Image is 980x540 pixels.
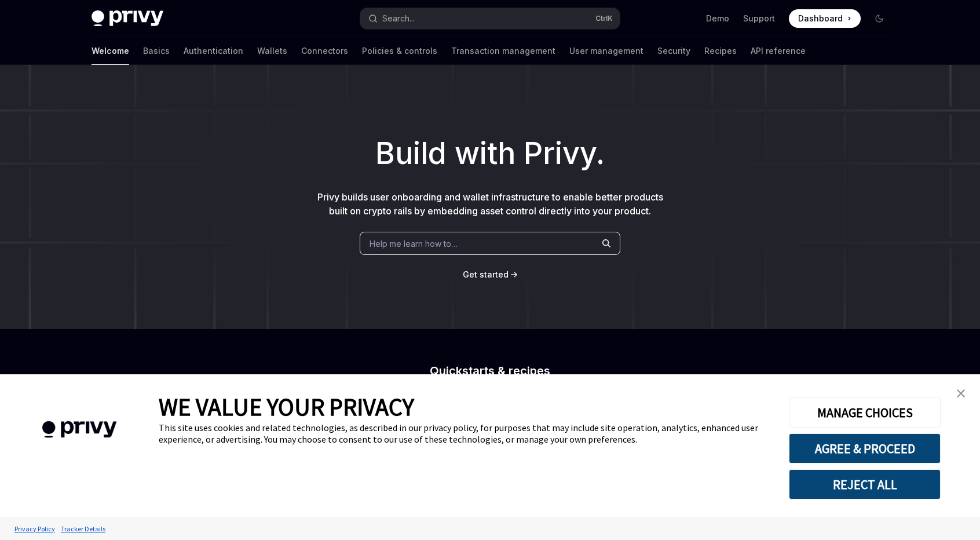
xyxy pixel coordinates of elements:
a: Policies & controls [362,37,437,65]
a: close banner [949,382,972,405]
a: Authentication [184,37,243,65]
a: API reference [751,37,806,65]
a: Basics [143,37,170,65]
a: Transaction management [451,37,555,65]
a: Welcome [92,37,129,65]
a: Demo [706,13,729,24]
a: Dashboard [789,9,861,28]
img: close banner [957,389,965,397]
img: company logo [17,404,141,455]
a: Tracker Details [58,519,108,539]
a: Wallets [257,37,287,65]
div: Search... [382,12,415,25]
a: Privacy Policy [12,519,58,539]
span: Get started [463,269,509,279]
span: Dashboard [798,13,843,24]
button: Search...CtrlK [360,8,620,29]
span: Ctrl K [595,14,613,23]
span: Privy builds user onboarding and wallet infrastructure to enable better products built on crypto ... [317,191,663,217]
a: Connectors [301,37,348,65]
button: MANAGE CHOICES [789,397,941,428]
img: dark logo [92,10,163,27]
a: User management [569,37,643,65]
button: AGREE & PROCEED [789,433,941,464]
a: Recipes [704,37,737,65]
span: Help me learn how to… [370,238,458,250]
a: Security [657,37,690,65]
div: This site uses cookies and related technologies, as described in our privacy policy, for purposes... [159,422,771,445]
h2: Quickstarts & recipes [286,365,694,377]
span: WE VALUE YOUR PRIVACY [159,392,414,422]
button: REJECT ALL [789,469,941,499]
a: Get started [463,269,509,280]
h1: Build with Privy. [19,131,961,176]
button: Toggle dark mode [870,9,888,28]
a: Support [743,13,775,24]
